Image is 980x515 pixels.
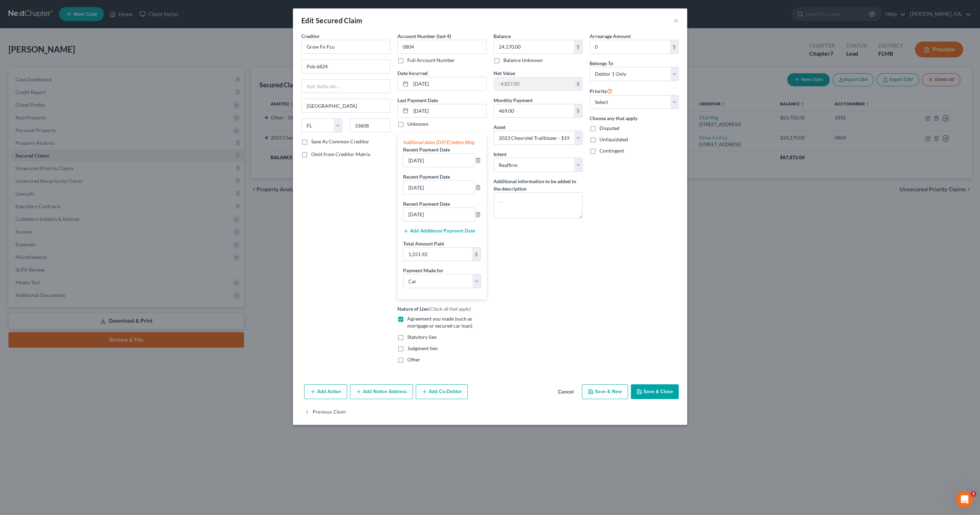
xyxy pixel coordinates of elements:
input: -- [403,208,475,221]
span: Judgment lien [407,345,438,351]
div: Edit Secured Claim [301,15,362,25]
span: Omit from Creditor Matrix [311,151,370,157]
div: $ [574,77,582,91]
span: Agreement you made (such as mortgage or secured car loan) [407,316,472,329]
span: (Check all that apply) [429,306,471,312]
input: 0.00 [590,40,670,54]
label: Payment Made for [403,267,444,274]
label: Net Value [494,69,515,77]
label: Monthly Payment [494,97,533,104]
label: Total Amount Paid [403,240,444,247]
label: Additional information to be added to the description [494,178,583,192]
span: Asset [494,124,505,130]
label: Save As Common Creditor [311,138,369,145]
input: Enter city... [302,99,390,112]
input: 0.00 [403,248,472,261]
label: Nature of Lien [397,305,471,312]
label: Priority [590,87,612,95]
input: MM/DD/YYYY [411,104,486,118]
label: Balance [494,32,511,40]
span: Belongs To [590,60,613,66]
button: Cancel [552,385,579,399]
label: Recent Payment Date [403,200,450,207]
div: $ [670,40,678,54]
input: -- [403,154,475,167]
label: Unknown [407,120,428,128]
span: Other [407,356,420,362]
span: 1 [970,491,976,497]
input: Enter zip... [350,118,391,132]
div: $ [472,248,480,261]
span: Disputed [599,125,620,131]
button: Add Additional Payment Date [403,228,475,234]
input: 0.00 [494,104,574,118]
div: Additional dates [DATE] before filing [403,139,481,146]
button: Previous Claim [304,405,346,420]
span: Statutory lien [407,334,437,340]
div: $ [574,40,582,54]
input: MM/DD/YYYY [411,77,486,91]
input: -- [403,181,475,194]
span: Contingent [599,148,624,154]
button: Add Notice Address [350,384,413,399]
iframe: Intercom live chat [956,491,973,508]
input: Enter address... [302,60,390,73]
label: Account Number (last 4) [397,32,451,40]
span: Creditor [301,33,320,39]
label: Recent Payment Date [403,173,450,180]
label: Arrearage Amount [590,32,631,40]
label: Last Payment Date [397,97,438,104]
label: Balance Unknown [503,57,543,64]
label: Date Incurred [397,69,428,77]
label: Full Account Number [407,57,455,64]
label: Intent [494,150,507,158]
input: Search creditor by name... [301,40,390,54]
button: Save & New [582,384,628,399]
button: × [674,16,679,25]
button: Add Action [304,384,347,399]
button: Add Co-Debtor [416,384,468,399]
input: 0.00 [494,40,574,54]
input: 0.00 [494,77,574,91]
span: Unliquidated [599,136,628,142]
label: Recent Payment Date [403,146,450,153]
input: Apt, Suite, etc... [302,80,390,93]
label: Choose any that apply [590,114,679,122]
div: $ [574,104,582,118]
button: Save & Close [631,384,679,399]
input: XXXX [397,40,486,54]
